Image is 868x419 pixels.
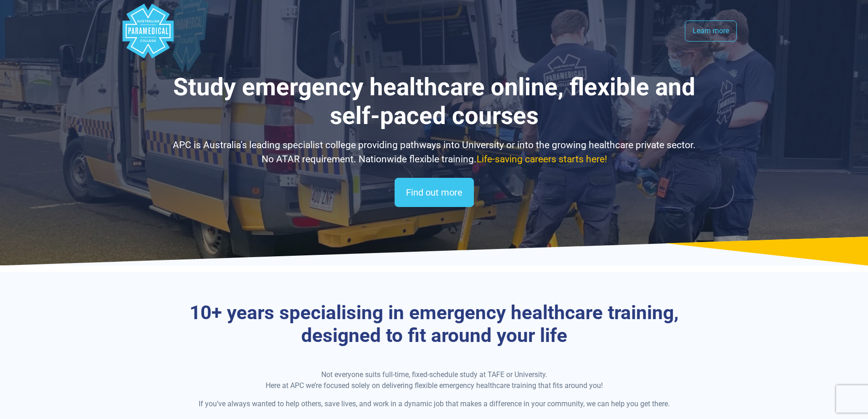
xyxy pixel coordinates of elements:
h1: Study emergency healthcare online, flexible and self-paced courses [168,73,701,131]
a: Learn more [685,21,737,41]
h3: 10+ years specialising in emergency healthcare training, designed to fit around your life [168,301,701,347]
p: If you’ve always wanted to help others, save lives, and work in a dynamic job that makes a differ... [168,398,701,409]
div: Australian Paramedical College [121,4,175,58]
span: Life-saving careers starts here! [477,154,607,165]
a: Find out more [395,178,474,207]
p: APC is Australia’s leading specialist college providing pathways into University or into the grow... [168,138,701,167]
p: Not everyone suits full-time, fixed-schedule study at TAFE or University. Here at APC we’re focus... [168,369,701,391]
